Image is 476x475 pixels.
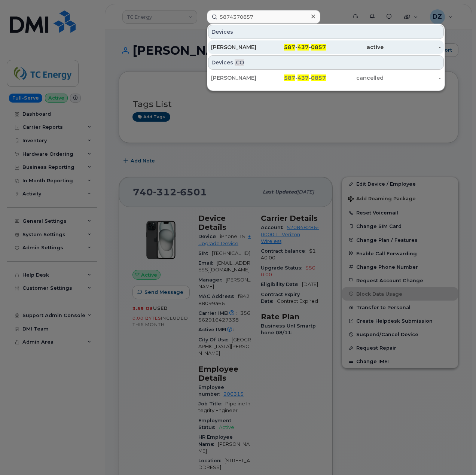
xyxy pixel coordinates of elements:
span: 0857 [311,74,326,81]
div: Devices [208,55,444,70]
span: 0857 [311,44,326,51]
span: 587 [284,74,295,81]
span: 437 [297,44,309,51]
span: 437 [297,74,309,81]
div: [PERSON_NAME] [211,74,269,82]
a: [PERSON_NAME]587-437-0857cancelled- [208,71,444,85]
a: [PERSON_NAME]587-437-0857active- [208,40,444,54]
div: active [326,43,384,51]
span: 587 [284,44,295,51]
div: - [384,43,441,51]
div: [PERSON_NAME] [211,43,269,51]
div: Devices [208,25,444,39]
div: - [384,74,441,82]
iframe: Messenger Launcher [443,442,470,469]
div: - - [269,74,326,82]
div: cancelled [326,74,384,82]
span: .CO [235,59,244,66]
div: - - [269,43,326,51]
